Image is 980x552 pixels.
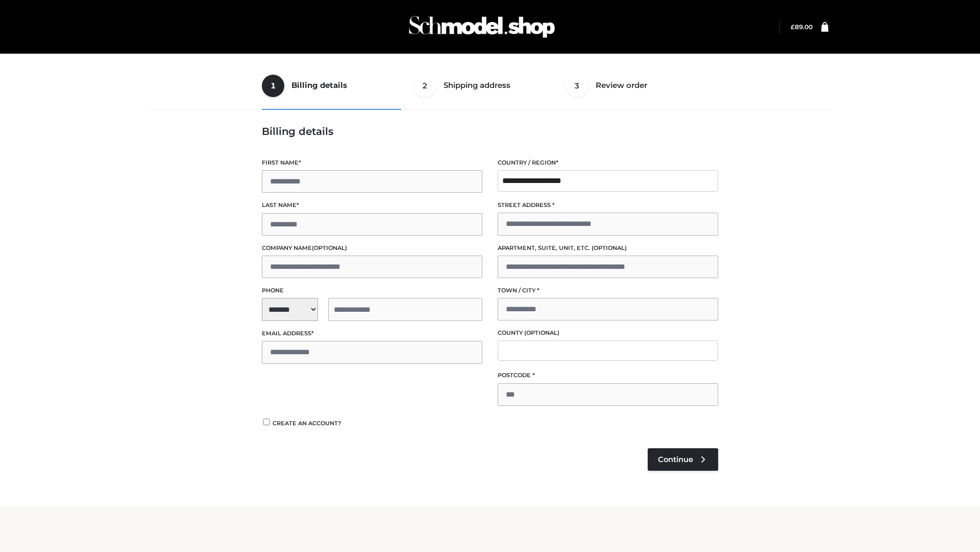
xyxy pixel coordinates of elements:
[498,158,718,168] label: Country / Region
[524,329,559,336] span: (optional)
[658,455,693,464] span: Continue
[498,286,718,295] label: Town / City
[312,244,347,251] span: (optional)
[498,243,718,253] label: Apartment, suite, unit, etc.
[791,23,813,31] a: £89.00
[273,420,341,427] span: Create an account?
[648,448,718,471] a: Continue
[592,244,627,251] span: (optional)
[262,158,482,168] label: First name
[262,329,482,338] label: Email address
[405,7,558,47] img: Schmodel Admin 964
[791,23,795,31] span: £
[262,243,482,253] label: Company name
[498,328,718,338] label: County
[498,371,718,380] label: Postcode
[262,200,482,210] label: Last name
[262,286,482,295] label: Phone
[262,419,271,425] input: Create an account?
[791,23,813,31] bdi: 89.00
[498,200,718,210] label: Street address
[262,125,718,137] h3: Billing details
